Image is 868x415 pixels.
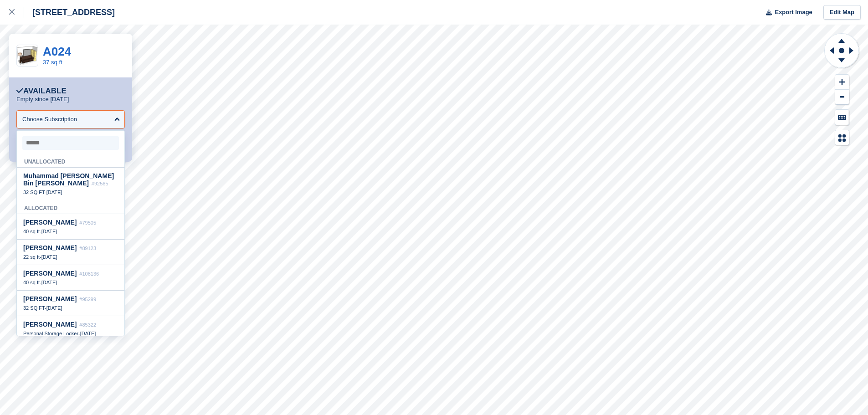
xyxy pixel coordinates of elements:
[823,5,861,20] a: Edit Map
[16,96,69,103] p: Empty since [DATE]
[41,229,57,234] span: [DATE]
[43,45,71,58] a: A024
[23,295,77,302] span: [PERSON_NAME]
[41,280,57,285] span: [DATE]
[835,75,849,90] button: Zoom In
[79,246,96,251] span: #89123
[92,181,108,186] span: #92565
[23,228,118,235] div: -
[23,229,40,234] span: 40 sq ft
[41,254,57,260] span: [DATE]
[43,59,62,66] a: 37 sq ft
[23,254,118,260] div: -
[23,244,77,251] span: [PERSON_NAME]
[23,270,77,277] span: [PERSON_NAME]
[17,200,124,214] div: Allocated
[16,87,67,96] div: Available
[17,46,38,65] img: 5x10x8.png
[46,190,62,195] span: [DATE]
[23,254,40,260] span: 22 sq ft
[23,189,118,195] div: -
[23,305,118,311] div: -
[17,154,124,168] div: Unallocated
[775,8,812,17] span: Export Image
[23,330,118,337] div: -
[79,297,96,302] span: #95299
[79,271,99,277] span: #108136
[23,331,78,336] span: Personal Storage Locker
[22,115,77,124] div: Choose Subscription
[46,305,62,311] span: [DATE]
[23,219,77,226] span: [PERSON_NAME]
[79,322,96,328] span: #85322
[23,280,40,285] span: 40 sq ft
[23,305,45,311] span: 32 SQ FT
[835,90,849,105] button: Zoom Out
[23,279,118,286] div: -
[835,110,849,125] button: Keyboard Shortcuts
[80,331,96,336] span: [DATE]
[23,321,77,328] span: [PERSON_NAME]
[79,220,96,225] span: #79505
[24,7,115,18] div: [STREET_ADDRESS]
[835,130,849,145] button: Map Legend
[760,5,812,20] button: Export Image
[23,190,45,195] span: 32 SQ FT
[23,172,114,187] span: Muhammad [PERSON_NAME] Bin [PERSON_NAME]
